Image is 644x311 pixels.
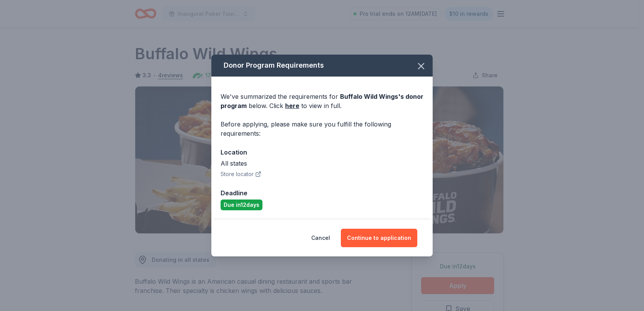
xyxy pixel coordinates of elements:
[221,120,423,138] div: Before applying, please make sure you fulfill the following requirements:
[311,229,330,247] button: Cancel
[221,159,423,168] div: All states
[221,200,262,210] div: Due in 12 days
[221,188,423,198] div: Deadline
[341,229,417,247] button: Continue to application
[221,170,261,179] button: Store locator
[221,147,423,157] div: Location
[221,92,423,110] div: We've summarized the requirements for below. Click to view in full.
[285,101,299,110] a: here
[211,55,433,77] div: Donor Program Requirements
